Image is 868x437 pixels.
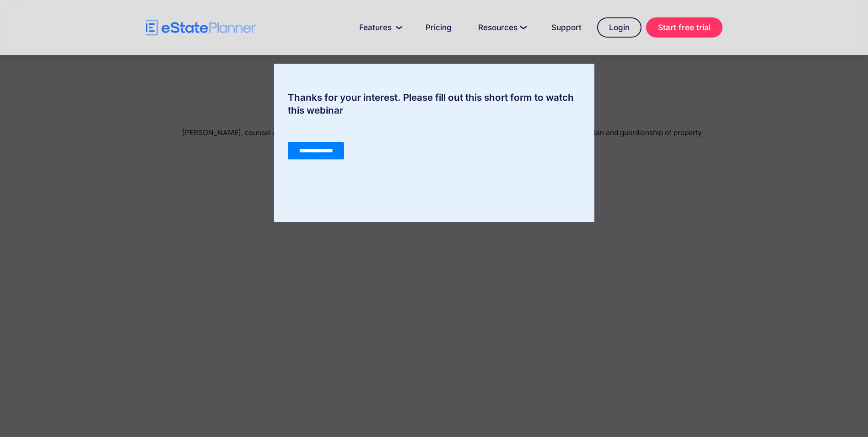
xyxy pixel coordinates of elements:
[274,91,594,117] div: Thanks for your interest. Please fill out this short form to watch this webinar
[467,18,536,37] a: Resources
[288,126,581,195] iframe: Form 0
[597,17,642,38] a: Login
[415,18,463,37] a: Pricing
[146,20,256,36] a: home
[348,18,410,37] a: Features
[646,17,722,38] a: Start free trial
[540,18,593,37] a: Support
